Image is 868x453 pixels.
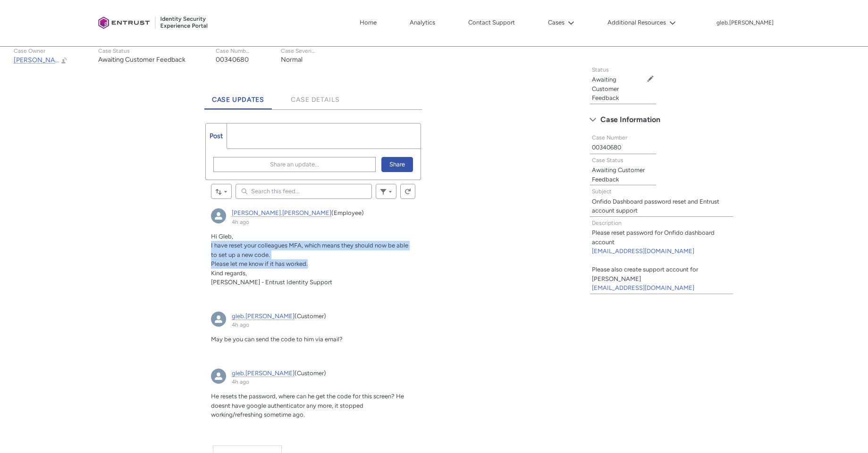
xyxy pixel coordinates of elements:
[211,312,226,327] img: gleb.borisov
[211,260,308,267] span: Please let me know if it has worked.
[236,184,372,199] input: Search this feed...
[205,306,421,357] article: gleb.borisov, 4h ago
[211,270,247,277] span: Kind regards,
[211,369,226,384] img: gleb.borisov
[716,17,774,27] button: User Profile gleb.borisov
[205,123,421,180] div: Chatter Publisher
[281,48,316,55] p: Case Severity
[357,16,379,30] a: Home
[98,48,185,55] p: Case Status
[716,20,774,26] p: gleb.[PERSON_NAME]
[232,209,331,217] a: [PERSON_NAME].[PERSON_NAME]
[389,157,405,172] span: Share
[60,56,68,64] button: Change Owner
[14,56,121,64] span: [PERSON_NAME].[PERSON_NAME]
[381,157,413,172] button: Share
[592,220,622,226] span: Description
[400,184,415,199] button: Refresh this feed
[210,132,223,140] span: Post
[212,96,265,104] span: Case Updates
[592,198,719,214] lightning-formatted-text: Onfido Dashboard password reset and Entrust account support
[232,313,295,320] a: gleb.[PERSON_NAME]
[211,233,233,240] span: Hi Gleb,
[283,83,347,109] a: Case Details
[592,66,609,73] span: Status
[211,208,226,223] img: External User - rita.pinheiro (Onfido)
[592,284,694,291] a: [EMAIL_ADDRESS][DOMAIN_NAME]
[546,16,577,30] button: Cases
[232,219,249,225] a: 4h ago
[592,247,694,255] a: [EMAIL_ADDRESS][DOMAIN_NAME]
[291,96,340,104] span: Case Details
[466,16,517,30] a: Contact Support
[592,76,619,101] lightning-formatted-text: Awaiting Customer Feedback
[281,56,303,64] lightning-formatted-text: Normal
[211,336,343,343] span: May be you can send the code to him via email?
[592,166,645,183] lightning-formatted-text: Awaiting Customer Feedback
[592,229,715,291] lightning-formatted-text: Please reset password for Onfido dashboard account Please also create support account for [PERSON...
[647,75,654,82] button: Edit Status
[98,56,185,64] lightning-formatted-text: Awaiting Customer Feedback
[14,48,68,55] p: Case Owner
[592,144,621,151] lightning-formatted-text: 00340680
[205,203,421,300] article: rita.pinheiro, 4h ago
[592,134,627,141] span: Case Number
[216,48,251,55] p: Case Number
[600,113,660,127] span: Case Information
[232,321,249,328] a: 4h ago
[232,370,295,377] a: gleb.[PERSON_NAME]
[211,208,226,223] div: rita.pinheiro
[592,157,624,164] span: Case Status
[211,242,408,258] span: I have reset your colleagues MFA, which means they should now be able to set up a new code.
[295,370,326,377] span: (Customer)
[407,16,438,30] a: Analytics, opens in new tab
[605,16,678,30] button: Additional Resources
[331,209,364,216] span: (Employee)
[206,124,227,148] a: Post
[232,379,249,385] a: 4h ago
[216,56,249,64] lightning-formatted-text: 00340680
[592,188,612,195] span: Subject
[585,112,739,127] button: Case Information
[204,83,272,109] a: Case Updates
[213,157,376,172] button: Share an update...
[270,157,319,172] span: Share an update...
[295,313,326,320] span: (Customer)
[211,279,332,286] span: [PERSON_NAME] - Entrust Identity Support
